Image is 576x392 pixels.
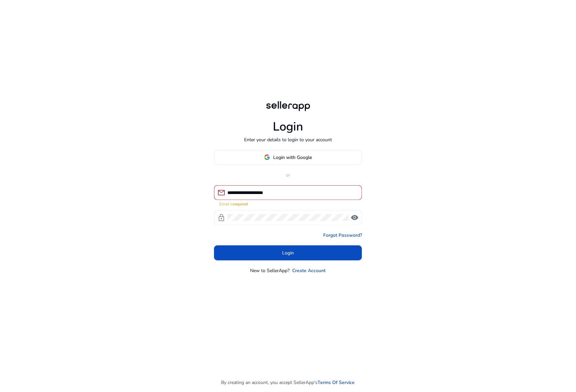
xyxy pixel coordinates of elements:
[214,172,362,179] p: or
[273,154,312,161] span: Login with Google
[219,200,357,207] mat-error: Email is
[323,232,362,239] a: Forgot Password?
[233,201,248,207] strong: required
[250,267,290,274] p: New to SellerApp?
[217,214,225,222] span: lock
[244,136,332,143] p: Enter your details to login to your account
[214,150,362,165] button: Login with Google
[293,267,326,274] a: Create Account
[318,379,355,386] a: Terms Of Service
[214,245,362,260] button: Login
[217,189,225,197] span: mail
[282,249,294,256] span: Login
[351,214,359,222] span: visibility
[264,154,270,160] img: google-logo.svg
[273,120,303,134] h1: Login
